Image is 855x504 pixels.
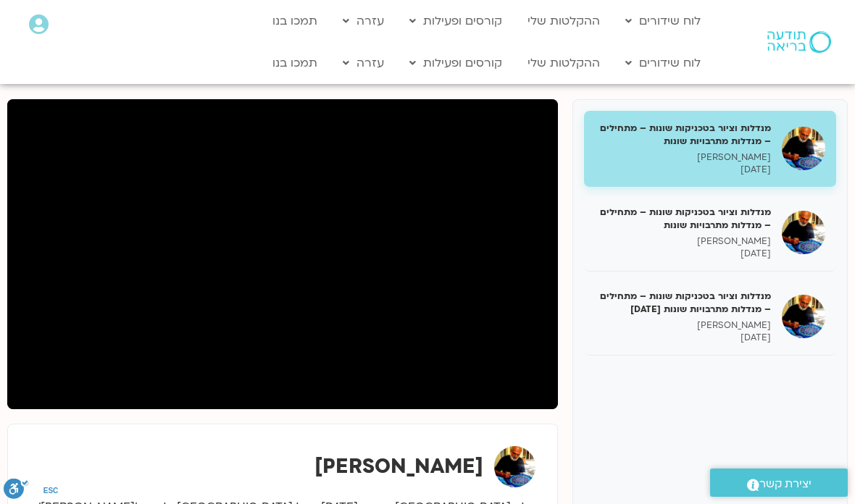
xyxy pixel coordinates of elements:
[782,295,825,338] img: מנדלות וציור בטכניקות שונות – מתחילים – מנדלות מתרבויות שונות 19.8.25
[595,164,771,176] p: [DATE]
[759,474,812,494] span: יצירת קשר
[494,446,535,487] img: איתן קדמי
[335,7,391,35] a: עזרה
[595,235,771,248] p: [PERSON_NAME]
[767,31,831,53] img: תודעה בריאה
[265,49,325,77] a: תמכו בנו
[618,7,708,35] a: לוח שידורים
[782,211,825,254] img: מנדלות וציור בטכניקות שונות – מתחילים – מנדלות מתרבויות שונות
[595,122,771,148] h5: מנדלות וציור בטכניקות שונות – מתחילים – מנדלות מתרבויות שונות
[595,319,771,332] p: [PERSON_NAME]
[710,469,848,497] a: יצירת קשר
[595,332,771,344] p: [DATE]
[265,7,325,35] a: תמכו בנו
[335,49,391,77] a: עזרה
[314,453,483,480] strong: [PERSON_NAME]
[402,7,509,35] a: קורסים ופעילות
[402,49,509,77] a: קורסים ופעילות
[618,49,708,77] a: לוח שידורים
[782,127,825,170] img: מנדלות וציור בטכניקות שונות – מתחילים – מנדלות מתרבויות שונות
[595,151,771,164] p: [PERSON_NAME]
[520,7,607,35] a: ההקלטות שלי
[595,290,771,316] h5: מנדלות וציור בטכניקות שונות – מתחילים – מנדלות מתרבויות שונות [DATE]
[595,206,771,232] h5: מנדלות וציור בטכניקות שונות – מתחילים – מנדלות מתרבויות שונות
[595,248,771,260] p: [DATE]
[520,49,607,77] a: ההקלטות שלי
